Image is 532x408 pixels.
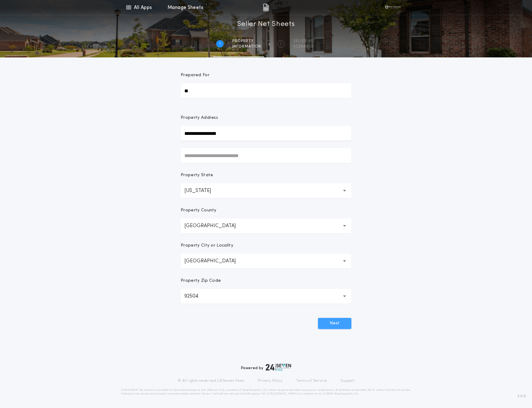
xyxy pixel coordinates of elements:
[266,364,291,371] img: logo
[181,254,351,269] button: [GEOGRAPHIC_DATA]
[184,187,221,194] p: [US_STATE]
[293,44,316,49] span: SCENARIO
[181,219,351,233] button: [GEOGRAPHIC_DATA]
[184,257,246,265] p: [GEOGRAPHIC_DATA]
[237,19,295,29] h1: Seller Net Sheets
[219,41,221,46] h2: 1
[384,4,402,10] img: vs-icon
[341,378,354,383] a: Support
[181,83,351,98] input: Prepared For
[181,115,351,121] p: Property Address
[318,318,351,329] button: Next
[280,41,282,46] h2: 2
[181,207,217,214] p: Property County
[181,183,351,198] button: [US_STATE]
[517,393,526,399] span: 3.8.0
[184,293,208,300] p: 92504
[181,289,351,304] button: 92504
[181,278,221,284] p: Property Zip Code
[181,72,209,78] p: Prepared For
[121,388,411,396] p: DISCLAIMER: This estimate is provided for informational purposes only. 24|Seven Fees, a product o...
[184,222,246,230] p: [GEOGRAPHIC_DATA]
[181,172,213,178] p: Property State
[232,44,261,49] span: information
[293,39,316,44] span: SELLER NET
[258,378,283,383] a: Privacy Policy
[267,393,297,395] a: [URL][DOMAIN_NAME]
[263,4,269,11] img: img
[296,378,327,383] a: Terms of Service
[181,243,233,249] p: Property City or Locality
[178,378,244,383] p: © All rights reserved. 24|Seven Fees
[232,39,261,44] span: Property
[241,364,291,371] div: Powered by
